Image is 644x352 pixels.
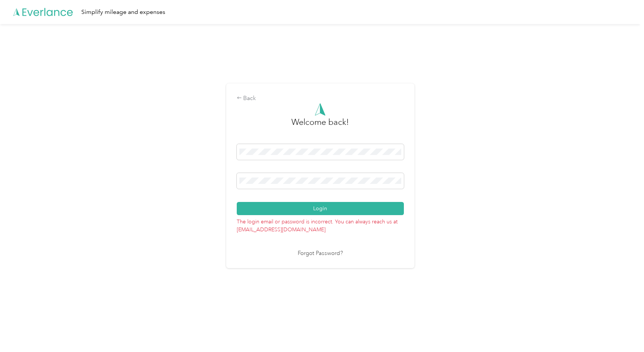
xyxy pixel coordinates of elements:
h3: greeting [291,116,349,136]
iframe: Everlance-gr Chat Button Frame [602,310,644,352]
div: Back [237,94,404,103]
p: The login email or password is incorrect. You can always reach us at [EMAIL_ADDRESS][DOMAIN_NAME] [237,215,404,234]
div: Simplify mileage and expenses [81,8,165,17]
button: Login [237,202,404,215]
a: Forgot Password? [298,249,343,258]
